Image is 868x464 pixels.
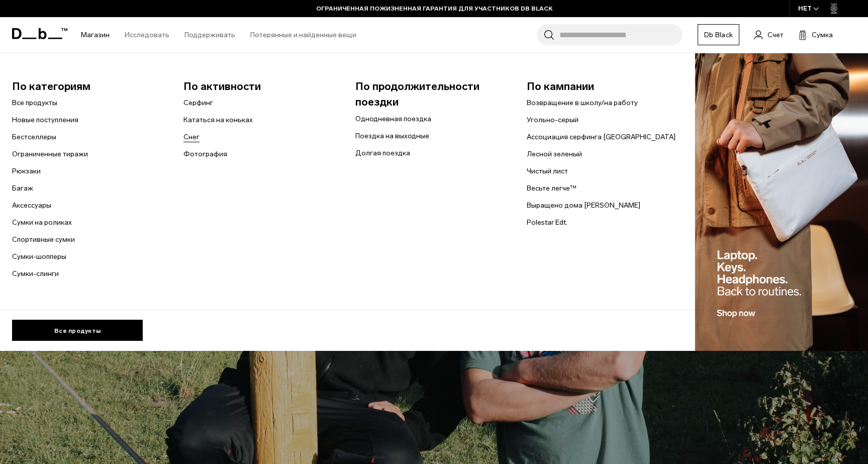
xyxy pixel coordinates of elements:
[812,31,833,39] font: Сумка
[527,200,640,211] a: Выращено дома [PERSON_NAME]
[316,5,552,12] font: ОГРАНИЧЕННАЯ ПОЖИЗНЕННАЯ ГАРАНТИЯ ДЛЯ УЧАСТНИКОВ DB BLACK
[250,31,356,39] font: Потерянные и найденные вещи
[12,269,59,278] font: Сумки-слинги
[527,184,576,193] font: Весьте легче™
[754,29,784,41] a: Счет
[125,17,169,53] a: Исследовать
[527,133,676,141] font: Ассоциация серфинга [GEOGRAPHIC_DATA]
[12,133,56,141] font: Бестселлеры
[184,31,235,39] font: Поддерживать
[125,31,169,39] font: Исследовать
[183,99,213,107] font: Серфинг
[183,149,227,159] a: Фотография
[183,98,213,108] a: Серфинг
[12,99,57,107] font: Все продукты
[767,31,784,39] font: Счет
[355,115,431,123] font: Однодневная поездка
[316,4,552,13] a: ОГРАНИЧЕННАЯ ПОЖИЗНЕННАЯ ГАРАНТИЯ ДЛЯ УЧАСТНИКОВ DB BLACK
[12,166,41,176] a: Рюкзаки
[12,217,72,228] a: Сумки на роликах
[527,218,567,227] font: Polestar Edt.
[12,183,33,194] a: Багаж
[798,5,812,12] font: НЕТ
[355,148,410,158] a: Долгая поездка
[54,327,101,334] font: Все продукты
[12,251,66,262] a: Сумки-шопперы
[183,80,261,92] font: По активности
[73,17,364,53] nav: Основная навигация
[527,98,638,108] a: Возвращение в школу/на работу
[183,132,200,142] a: Снег
[250,17,356,53] a: Потерянные и найденные вещи
[799,29,833,41] button: Сумка
[527,217,567,228] a: Polestar Edt.
[12,184,33,193] font: Багаж
[12,150,88,158] font: Ограниченные тиражи
[355,80,479,109] font: По продолжительности поездки
[527,167,568,175] font: Чистый лист
[12,132,56,142] a: Бестселлеры
[527,183,576,194] a: Весьте легче™
[12,98,57,108] a: Все продукты
[527,166,568,176] a: Чистый лист
[12,116,78,124] font: Новые поступления
[527,116,578,124] font: Угольно-серый
[527,99,638,107] font: Возвращение в школу/на работу
[527,80,594,92] font: По кампании
[12,149,88,159] a: Ограниченные тиражи
[183,133,200,141] font: Снег
[527,201,640,210] font: Выращено дома [PERSON_NAME]
[527,150,582,158] font: Лесной зеленый
[183,116,253,124] font: Кататься на коньках
[12,80,90,92] font: По категориям
[183,150,227,158] font: Фотография
[12,234,75,245] a: Спортивные сумки
[12,252,66,261] font: Сумки-шопперы
[12,235,75,244] font: Спортивные сумки
[355,149,410,157] font: Долгая поездка
[12,268,59,279] a: Сумки-слинги
[698,24,739,45] a: Db Black
[12,200,51,211] a: Аксессуары
[81,17,110,53] a: Магазин
[527,132,676,142] a: Ассоциация серфинга [GEOGRAPHIC_DATA]
[355,131,429,141] a: Поездка на выходные
[184,17,235,53] a: Поддерживать
[12,201,51,210] font: Аксессуары
[527,149,582,159] a: Лесной зеленый
[527,115,578,125] a: Угольно-серый
[12,218,72,227] font: Сумки на роликах
[12,167,41,175] font: Рюкзаки
[12,320,143,341] a: Все продукты
[704,31,733,39] font: Db Black
[81,31,110,39] font: Магазин
[12,115,78,125] a: Новые поступления
[695,53,868,351] img: Дб
[355,114,431,124] a: Однодневная поездка
[355,132,429,140] font: Поездка на выходные
[183,115,253,125] a: Кататься на коньках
